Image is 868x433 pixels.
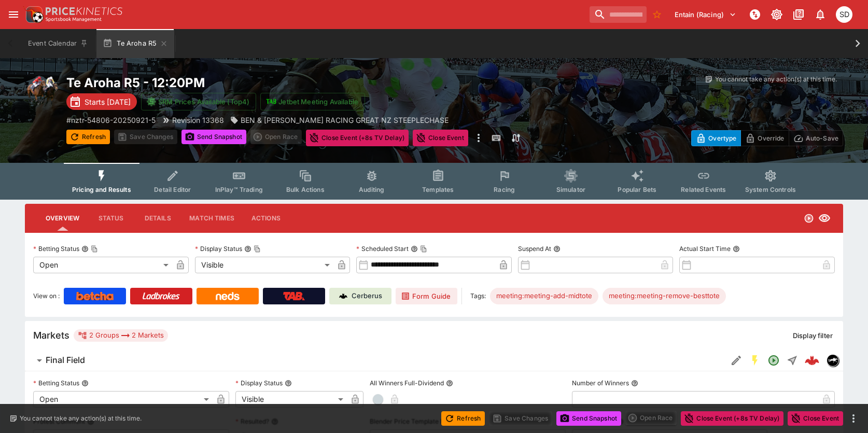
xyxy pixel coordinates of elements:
[81,380,89,387] button: Betting Status
[22,29,94,58] button: Event Calendar
[241,115,449,125] p: BEN & [PERSON_NAME] RACING GREAT NZ STEEPLECHASE
[141,93,256,110] button: SRM Prices Available (Top4)
[788,411,843,426] button: Close Event
[285,380,292,387] button: Display Status
[668,6,743,23] button: Select Tenant
[733,245,740,253] button: Actual Start Time
[691,130,843,146] div: Start From
[46,17,102,22] img: Sportsbook Management
[746,351,764,370] button: SGM Enabled
[266,96,276,107] img: jetbet-logo.svg
[818,212,831,225] svg: Visible
[33,379,79,387] p: Betting Status
[339,292,347,300] img: Cerberus
[715,75,837,84] p: You cannot take any action(s) at this time.
[556,411,621,426] button: Send Snapshot
[691,130,741,146] button: Overtype
[46,355,85,366] h6: Final Field
[356,244,409,253] p: Scheduled Start
[681,186,726,193] span: Related Events
[235,379,283,387] p: Display Status
[833,3,856,26] button: Stuart Dibb
[804,213,814,224] svg: Open
[553,245,561,253] button: Suspend At
[490,291,598,301] span: meeting:meeting-add-midtote
[441,411,485,426] button: Refresh
[216,292,239,300] img: Neds
[811,5,830,24] button: Notifications
[66,130,110,144] button: Refresh
[181,206,243,231] button: Match Times
[727,351,746,370] button: Edit Detail
[23,4,44,25] img: PriceKinetics Logo
[352,291,382,301] p: Cerberus
[806,133,838,144] p: Auto-Save
[836,6,852,23] div: Stuart Dibb
[470,288,486,304] label: Tags:
[72,186,131,193] span: Pricing and Results
[745,186,796,193] span: System Controls
[142,292,180,300] img: Ladbrokes
[33,391,213,408] div: Open
[20,414,142,423] p: You cannot take any action(s) at this time.
[254,245,261,253] button: Copy To Clipboard
[76,292,114,300] img: Betcha
[827,355,838,366] img: nztr
[572,379,629,387] p: Number of Winners
[25,350,727,371] button: Final Field
[847,412,860,425] button: more
[783,351,802,370] button: Straight
[329,288,391,304] a: Cerberus
[78,329,164,342] div: 2 Groups 2 Markets
[85,96,131,107] p: Starts [DATE]
[708,133,736,144] p: Overtype
[235,391,347,408] div: Visible
[172,115,224,125] p: Revision 13368
[603,291,726,301] span: meeting:meeting-remove-besttote
[420,245,427,253] button: Copy To Clipboard
[746,5,764,24] button: NOT Connected to PK
[33,288,60,304] label: View on :
[827,354,839,367] div: nztr
[787,327,839,344] button: Display filter
[494,186,515,193] span: Racing
[250,130,302,144] div: split button
[359,186,384,193] span: Auditing
[96,29,174,58] button: Te Aroha R5
[805,353,819,368] img: logo-cerberus--red.svg
[4,5,23,24] button: open drawer
[789,130,843,146] button: Auto-Save
[244,245,251,253] button: Display StatusCopy To Clipboard
[490,288,598,304] div: Betting Target: cerberus
[66,75,455,91] h2: Copy To Clipboard
[306,130,409,146] button: Close Event (+8s TV Delay)
[154,186,191,193] span: Detail Editor
[230,115,449,125] div: BEN & RYAN FOOTE RACING GREAT NZ STEEPLECHASE
[679,244,731,253] p: Actual Start Time
[283,292,305,300] img: TabNZ
[603,288,726,304] div: Betting Target: cerberus
[413,130,468,146] button: Close Event
[37,206,88,231] button: Overview
[518,244,551,253] p: Suspend At
[181,130,246,144] button: Send Snapshot
[649,6,665,23] button: No Bookmarks
[556,186,585,193] span: Simulator
[25,75,58,108] img: horse_racing.png
[789,5,808,24] button: Documentation
[446,380,453,387] button: All Winners Full-Dividend
[767,354,780,367] svg: Open
[618,186,656,193] span: Popular Bets
[33,257,172,273] div: Open
[195,257,334,273] div: Visible
[767,5,786,24] button: Toggle light/dark mode
[134,206,181,231] button: Details
[472,130,485,146] button: more
[758,133,784,144] p: Override
[286,186,325,193] span: Bulk Actions
[66,115,156,125] p: Copy To Clipboard
[81,245,89,253] button: Betting StatusCopy To Clipboard
[64,163,804,200] div: Event type filters
[422,186,454,193] span: Templates
[91,245,98,253] button: Copy To Clipboard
